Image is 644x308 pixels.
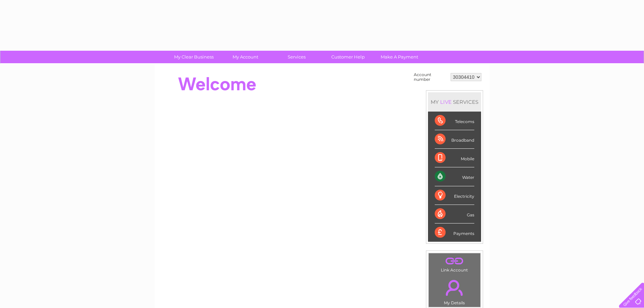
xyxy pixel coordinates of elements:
div: Water [435,167,474,186]
a: My Clear Business [166,51,222,63]
a: Services [269,51,325,63]
td: Link Account [428,253,481,274]
td: Account number [412,71,449,84]
div: Mobile [435,149,474,167]
a: My Account [217,51,273,63]
a: Customer Help [320,51,376,63]
div: LIVE [439,99,453,105]
div: MY SERVICES [428,92,481,112]
a: . [430,276,479,300]
a: . [430,255,479,267]
div: Electricity [435,186,474,205]
div: Telecoms [435,112,474,130]
div: Gas [435,205,474,223]
a: Make A Payment [372,51,427,63]
div: Payments [435,223,474,242]
td: My Details [428,274,481,307]
div: Broadband [435,130,474,149]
